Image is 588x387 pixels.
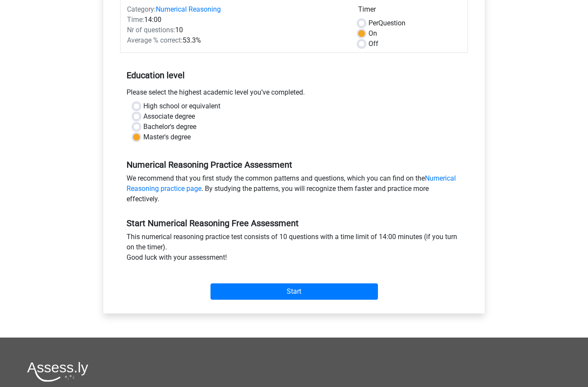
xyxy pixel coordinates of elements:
[143,111,195,122] label: Associate degree
[143,132,191,142] label: Master's degree
[358,4,461,18] div: Timer
[121,15,352,25] div: 14:00
[127,5,156,13] span: Category:
[120,173,468,208] div: We recommend that you first study the common patterns and questions, which you can find on the . ...
[127,15,144,24] span: Time:
[368,28,377,39] label: On
[368,39,378,49] label: Off
[127,36,183,44] span: Average % correct:
[127,67,461,84] h5: Education level
[156,5,221,13] a: Numerical Reasoning
[27,362,88,382] img: Assessly logo
[127,218,461,228] h5: Start Numerical Reasoning Free Assessment
[368,19,378,27] span: Per
[121,25,352,35] div: 10
[121,35,352,46] div: 53.3%
[210,283,378,300] input: Start
[368,18,405,28] label: Question
[127,160,461,170] h5: Numerical Reasoning Practice Assessment
[143,122,196,132] label: Bachelor's degree
[120,87,468,101] div: Please select the highest academic level you’ve completed.
[127,26,175,34] span: Nr of questions:
[120,232,468,266] div: This numerical reasoning practice test consists of 10 questions with a time limit of 14:00 minute...
[143,101,220,111] label: High school or equivalent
